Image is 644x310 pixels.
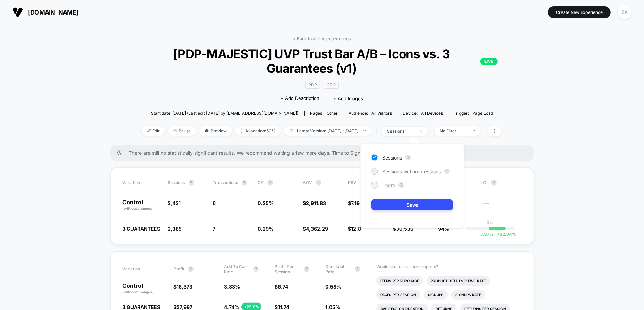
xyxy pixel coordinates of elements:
span: PSV [348,180,357,185]
span: 27,997 [177,304,192,310]
p: | [490,225,491,230]
span: all devices [421,111,443,116]
span: -5.37 % [478,232,493,237]
span: 2,385 [168,226,182,232]
span: CRO [324,81,339,89]
span: $ [173,304,192,310]
p: Would like to see more reports? [376,264,522,269]
button: ? [398,182,404,188]
span: CR [258,180,264,185]
span: | [375,126,382,136]
span: Add To Cart Rate [224,264,250,274]
span: Profit [173,266,184,272]
span: + Add Description [281,95,319,102]
span: (without changes) [123,206,154,210]
span: 16,373 [177,284,192,290]
div: ZA [618,6,632,19]
span: Allocation: 50% [235,126,281,136]
button: ZA [616,5,634,19]
span: [PDP-MAJESTIC] UVP Trust Bar A/B – Icons vs. 3 Guarantees (v1) [146,46,498,76]
span: Checkout Rate [326,264,351,274]
span: 6 [213,200,216,206]
span: Variation [123,264,161,274]
span: Latest Version: [DATE] - [DATE] [284,126,371,136]
span: Transactions [213,180,238,185]
button: ? [444,169,450,174]
div: sessions [387,129,415,134]
span: Sessions [168,180,185,185]
span: 0.25 % [258,200,274,206]
span: [DOMAIN_NAME] [28,9,78,16]
span: + [497,232,500,237]
span: --- [483,201,522,211]
li: Product Details Views Rate [427,276,490,286]
span: + Add Images [333,96,363,101]
div: Pages: [310,111,338,116]
span: AOV [303,180,312,185]
button: ? [253,266,259,272]
img: Visually logo [12,7,23,17]
button: ? [405,155,411,160]
span: 2,911.83 [306,200,326,206]
span: Profit Per Session [275,264,300,274]
span: There are still no statistically significant results. We recommend waiting a few more days . Time... [129,150,520,156]
button: ? [304,266,309,272]
img: end [420,130,422,132]
a: < Back to all live experiences [293,36,351,41]
span: $ [275,304,289,310]
span: Sessions [382,155,402,161]
span: 7 [213,226,216,232]
button: ? [491,180,497,186]
button: ? [188,266,194,272]
button: [DOMAIN_NAME] [10,7,80,18]
span: 12.8 [351,226,361,232]
span: Pause [168,126,196,136]
span: Device: [397,111,448,116]
span: CI [483,180,522,186]
img: end [173,129,177,132]
button: ? [316,180,321,186]
span: 7.19 [351,200,360,206]
img: edit [147,129,151,132]
button: ? [267,180,273,186]
span: 3 GUARANTEES [123,226,161,232]
span: All Visitors [371,111,392,116]
span: $ [275,284,288,290]
span: 4,362.29 [306,226,328,232]
li: Pages Per Session [376,290,420,300]
button: ? [355,266,360,272]
span: 2,431 [168,200,181,206]
div: No Filter [440,128,467,134]
li: Items Per Purchase [376,276,423,286]
p: Control [123,283,166,295]
span: (without changes) [123,290,154,294]
button: Create New Experience [548,6,611,18]
span: 0.29 % [258,226,274,232]
button: ? [189,180,194,186]
div: Trigger: [454,111,493,116]
span: Preview [199,126,232,136]
span: 4.74 % [224,304,239,310]
img: calendar [290,129,293,132]
p: LIVE [480,58,498,65]
span: $ [303,200,326,206]
span: 11.74 [278,304,289,310]
span: Start date: [DATE] (Last edit [DATE] by [EMAIL_ADDRESS][DOMAIN_NAME]) [151,111,298,116]
img: rebalance [241,129,243,133]
span: 1.05 % [326,304,341,310]
p: Control [123,199,161,211]
li: Signups [424,290,448,300]
img: end [363,130,366,131]
span: Edit [142,126,165,136]
span: Users [382,182,395,188]
span: 62.04 % [493,232,516,237]
span: $ [303,226,328,232]
button: ? [242,180,247,186]
span: 6.74 [278,284,288,290]
span: PDP [305,81,320,89]
span: Sessions with impressions [382,169,441,174]
li: Signups Rate [451,290,485,300]
span: $ [173,284,192,290]
span: 3.83 % [224,284,240,290]
span: 3 GUARANTEES [123,304,161,310]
